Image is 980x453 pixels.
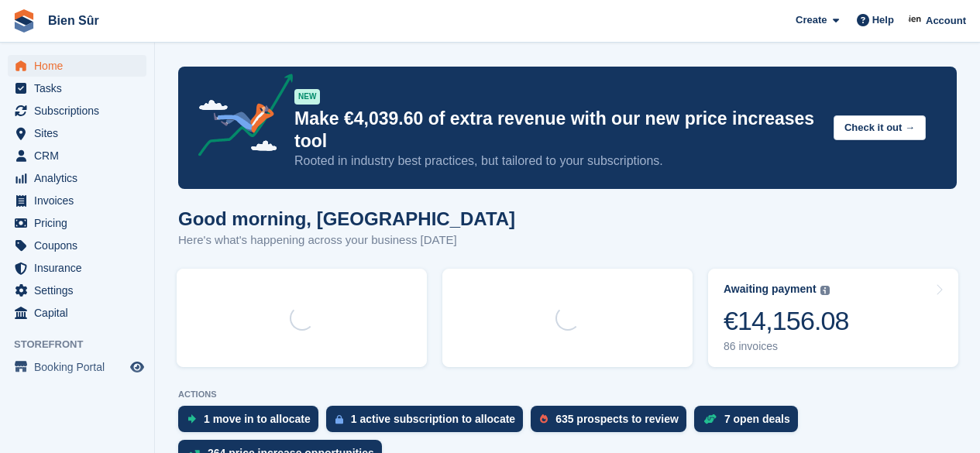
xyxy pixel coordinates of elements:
[8,145,146,166] a: menu
[42,8,105,33] a: Bien Sûr
[8,100,146,122] a: menu
[724,283,817,296] div: Awaiting payment
[8,167,146,189] a: menu
[8,302,146,324] a: menu
[724,340,849,353] div: 86 invoices
[34,280,127,301] span: Settings
[8,212,146,234] a: menu
[178,406,326,440] a: 1 move in to allocate
[335,414,343,424] img: active_subscription_to_allocate_icon-d502201f5373d7db506a760aba3b589e785aa758c864c3986d89f69b8ff3...
[178,390,957,400] p: ACTIONS
[14,337,154,352] span: Storefront
[34,167,127,189] span: Analytics
[34,356,127,378] span: Booking Portal
[294,89,320,105] div: NEW
[908,12,923,28] img: Asmaa Habri
[34,122,127,144] span: Sites
[834,115,926,141] button: Check it out →
[34,145,127,166] span: CRM
[926,13,966,29] span: Account
[531,406,694,440] a: 635 prospects to review
[178,232,515,249] p: Here's what's happening across your business [DATE]
[555,413,679,425] div: 635 prospects to review
[294,153,821,170] p: Rooted in industry best practices, but tailored to your subscriptions.
[34,55,127,77] span: Home
[34,257,127,279] span: Insurance
[724,305,849,337] div: €14,156.08
[540,414,548,424] img: prospect-51fa495bee0391a8d652442698ab0144808aea92771e9ea1ae160a38d050c398.svg
[820,286,830,295] img: icon-info-grey-7440780725fd019a000dd9b08b2336e03edf1995a4989e88bcd33f0948082b44.svg
[8,77,146,99] a: menu
[187,414,196,424] img: move_ins_to_allocate_icon-fdf77a2bb77ea45bf5b3d319d69a93e2d87916cf1d5bf7949dd705db3b84f3ca.svg
[294,108,821,153] p: Make €4,039.60 of extra revenue with our new price increases tool
[34,100,127,122] span: Subscriptions
[326,406,531,440] a: 1 active subscription to allocate
[872,12,894,28] span: Help
[8,235,146,256] a: menu
[34,235,127,256] span: Coupons
[12,9,36,33] img: stora-icon-8386f47178a22dfd0bd8f6a31ec36ba5ce8667c1dd55bd0f319d3a0aa187defe.svg
[8,356,146,378] a: menu
[34,77,127,99] span: Tasks
[708,269,958,367] a: Awaiting payment €14,156.08 86 invoices
[694,406,806,440] a: 7 open deals
[703,414,717,424] img: deal-1b604bf984904fb50ccaf53a9ad4b4a5d6e5aea283cecdc64d6e3604feb123c2.svg
[34,212,127,234] span: Pricing
[796,12,827,28] span: Create
[34,190,127,211] span: Invoices
[8,280,146,301] a: menu
[724,413,790,425] div: 7 open deals
[204,413,311,425] div: 1 move in to allocate
[8,257,146,279] a: menu
[8,55,146,77] a: menu
[8,122,146,144] a: menu
[128,358,146,376] a: Preview store
[178,208,515,229] h1: Good morning, [GEOGRAPHIC_DATA]
[8,190,146,211] a: menu
[185,74,294,162] img: price-adjustments-announcement-icon-8257ccfd72463d97f412b2fc003d46551f7dbcb40ab6d574587a9cd5c0d94...
[34,302,127,324] span: Capital
[351,413,515,425] div: 1 active subscription to allocate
